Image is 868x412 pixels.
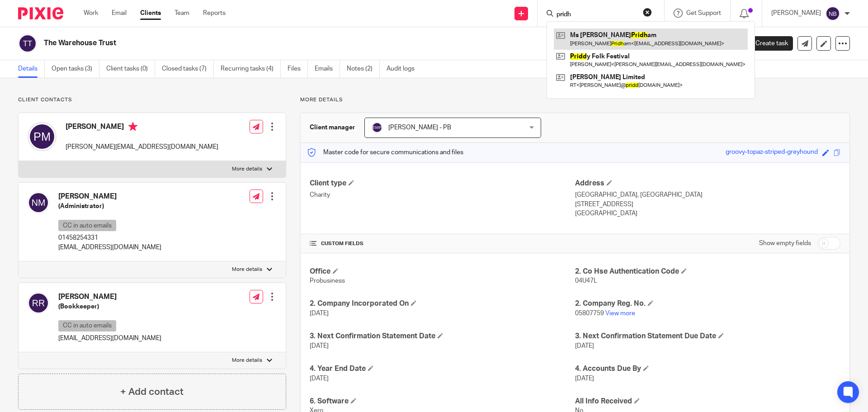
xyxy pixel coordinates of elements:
a: Team [175,9,189,18]
a: Open tasks (3) [52,60,99,78]
p: [EMAIL_ADDRESS][DOMAIN_NAME] [58,243,161,252]
a: Work [84,9,98,18]
img: svg%3E [28,292,49,314]
a: View more [605,310,635,317]
p: More details [232,266,262,273]
p: More details [300,96,850,104]
a: Reports [203,9,226,18]
img: svg%3E [826,6,840,21]
span: Get Support [686,10,721,16]
a: Create task [741,36,793,51]
p: More details [232,166,262,173]
h4: Client type [310,179,575,188]
p: [PERSON_NAME] [771,9,821,18]
h4: [PERSON_NAME] [58,292,161,302]
a: Emails [315,60,340,78]
span: 04U47L [575,278,597,284]
h3: Client manager [310,123,355,132]
p: CC in auto emails [58,320,116,331]
h4: CUSTOM FIELDS [310,240,575,247]
a: Closed tasks (7) [162,60,214,78]
h4: 2. Company Reg. No. [575,299,840,308]
span: [DATE] [310,343,329,349]
h4: Office [310,267,575,276]
input: Search [556,11,637,19]
h4: 2. Company Incorporated On [310,299,575,308]
span: Probusiness [310,278,345,284]
h4: [PERSON_NAME] [58,192,161,201]
img: svg%3E [28,192,49,213]
h4: Address [575,179,840,188]
img: svg%3E [28,122,57,151]
span: [DATE] [310,375,329,382]
button: Clear [643,8,652,17]
label: Show empty fields [759,239,811,248]
h4: All Info Received [575,397,840,406]
p: [GEOGRAPHIC_DATA], [GEOGRAPHIC_DATA] [575,190,840,199]
p: Charity [310,190,575,199]
p: CC in auto emails [58,220,116,231]
a: Details [18,60,45,78]
img: svg%3E [18,34,37,53]
a: Audit logs [387,60,421,78]
i: Primary [128,122,137,131]
span: [DATE] [575,343,594,349]
span: 05807759 [575,310,604,317]
span: [PERSON_NAME] - PB [388,124,451,131]
h4: 3. Next Confirmation Statement Due Date [575,331,840,341]
p: [GEOGRAPHIC_DATA] [575,209,840,218]
a: Email [112,9,127,18]
div: groovy-topaz-striped-greyhound [726,147,818,158]
p: Client contacts [18,96,286,104]
a: Notes (2) [347,60,380,78]
p: Master code for secure communications and files [307,148,463,157]
h4: 4. Accounts Due By [575,364,840,374]
h4: 3. Next Confirmation Statement Date [310,331,575,341]
p: [EMAIL_ADDRESS][DOMAIN_NAME] [58,334,161,343]
a: Client tasks (0) [106,60,155,78]
p: [PERSON_NAME][EMAIL_ADDRESS][DOMAIN_NAME] [66,142,218,152]
span: [DATE] [575,375,594,382]
p: 01458254331 [58,233,161,242]
h4: + Add contact [120,385,184,399]
p: [STREET_ADDRESS] [575,200,840,209]
h4: 6. Software [310,397,575,406]
p: More details [232,357,262,364]
a: Files [288,60,308,78]
img: svg%3E [372,122,382,133]
h5: (Bookkeeper) [58,302,161,311]
span: [DATE] [310,310,329,317]
h4: [PERSON_NAME] [66,122,218,133]
h5: (Administrator) [58,202,161,211]
h4: 4. Year End Date [310,364,575,374]
a: Clients [140,9,161,18]
h2: The Warehouse Trust [44,38,590,48]
h4: 2. Co Hse Authentication Code [575,267,840,276]
a: Recurring tasks (4) [221,60,281,78]
img: Pixie [18,7,63,19]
